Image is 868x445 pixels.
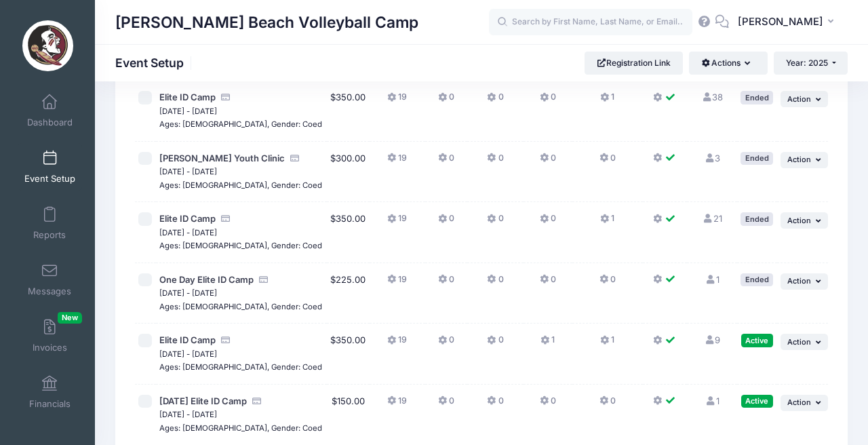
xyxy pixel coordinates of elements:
[540,91,556,111] button: 0
[689,52,767,75] button: Actions
[487,273,503,293] button: 0
[33,229,66,241] span: Reports
[18,199,82,247] a: Reports
[28,286,71,297] span: Messages
[18,87,82,134] a: Dashboard
[487,91,503,111] button: 0
[787,216,811,225] span: Action
[29,398,71,410] span: Financials
[18,368,82,416] a: Financials
[327,385,370,445] td: $150.00
[387,273,407,293] button: 19
[540,395,556,414] button: 0
[159,241,322,250] small: Ages: [DEMOGRAPHIC_DATA], Gender: Coed
[701,92,723,102] a: 38
[115,56,195,70] h1: Event Setup
[159,92,216,102] span: Elite ID Camp
[540,152,556,172] button: 0
[741,395,773,408] div: Active
[600,334,614,353] button: 1
[741,152,773,165] div: Ended
[599,273,616,293] button: 0
[33,342,67,353] span: Invoices
[18,312,82,360] a: InvoicesNew
[159,213,216,224] span: Elite ID Camp
[159,288,217,298] small: [DATE] - [DATE]
[787,94,811,104] span: Action
[704,334,720,345] a: 9
[704,153,720,163] a: 3
[159,274,254,285] span: One Day Elite ID Camp
[327,324,370,385] td: $350.00
[438,273,454,293] button: 0
[781,334,828,350] button: Action
[705,274,719,285] a: 1
[599,395,616,414] button: 0
[540,212,556,232] button: 0
[159,167,217,176] small: [DATE] - [DATE]
[438,395,454,414] button: 0
[741,273,773,286] div: Ended
[741,91,773,104] div: Ended
[289,154,300,163] i: Accepting Credit Card Payments
[705,395,719,406] a: 1
[251,397,262,406] i: Accepting Credit Card Payments
[159,180,322,190] small: Ages: [DEMOGRAPHIC_DATA], Gender: Coed
[600,91,614,111] button: 1
[159,410,217,419] small: [DATE] - [DATE]
[487,395,503,414] button: 0
[387,91,407,111] button: 19
[781,273,828,290] button: Action
[327,202,370,263] td: $350.00
[487,152,503,172] button: 0
[489,9,692,36] input: Search by First Name, Last Name, or Email...
[599,152,616,172] button: 0
[787,398,811,407] span: Action
[22,20,73,71] img: Brooke Niles Beach Volleyball Camp
[159,119,322,129] small: Ages: [DEMOGRAPHIC_DATA], Gender: Coed
[220,336,231,345] i: Accepting Credit Card Payments
[438,152,454,172] button: 0
[159,423,322,433] small: Ages: [DEMOGRAPHIC_DATA], Gender: Coed
[159,302,322,311] small: Ages: [DEMOGRAPHIC_DATA], Gender: Coed
[220,214,231,223] i: Accepting Credit Card Payments
[387,212,407,232] button: 19
[787,276,811,286] span: Action
[387,395,407,414] button: 19
[729,7,848,38] button: [PERSON_NAME]
[600,212,614,232] button: 1
[220,93,231,102] i: Accepting Credit Card Payments
[741,334,773,347] div: Active
[115,7,418,38] h1: [PERSON_NAME] Beach Volleyball Camp
[18,143,82,191] a: Event Setup
[703,213,722,224] a: 21
[24,173,75,185] span: Event Setup
[18,256,82,303] a: Messages
[159,107,217,116] small: [DATE] - [DATE]
[585,52,683,75] a: Registration Link
[787,155,811,164] span: Action
[781,395,828,411] button: Action
[487,212,503,232] button: 0
[438,91,454,111] button: 0
[787,337,811,347] span: Action
[781,212,828,229] button: Action
[781,91,828,107] button: Action
[159,362,322,372] small: Ages: [DEMOGRAPHIC_DATA], Gender: Coed
[540,273,556,293] button: 0
[327,142,370,203] td: $300.00
[781,152,828,168] button: Action
[159,334,216,345] span: Elite ID Camp
[327,81,370,142] td: $350.00
[786,58,828,68] span: Year: 2025
[327,263,370,324] td: $225.00
[159,349,217,359] small: [DATE] - [DATE]
[159,395,247,406] span: [DATE] Elite ID Camp
[487,334,503,353] button: 0
[27,117,73,128] span: Dashboard
[741,212,773,225] div: Ended
[774,52,848,75] button: Year: 2025
[58,312,82,324] span: New
[438,334,454,353] button: 0
[738,14,823,29] span: [PERSON_NAME]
